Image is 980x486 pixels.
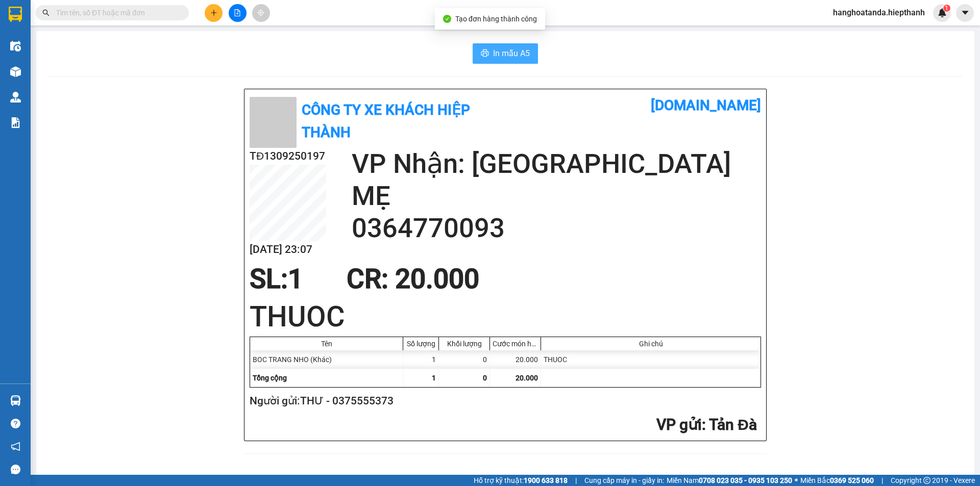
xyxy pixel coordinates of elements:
h1: THUOC [250,297,761,337]
span: | [881,475,883,486]
span: 1 [432,374,436,382]
h2: MẸ [352,180,761,212]
span: file-add [234,9,241,16]
h2: TĐ1309250196 [6,73,82,90]
img: logo-vxr [9,7,22,22]
h2: TĐ1309250197 [250,148,326,165]
strong: 1900 633 818 [524,476,568,484]
span: Tạo đơn hàng thành công [455,15,537,23]
span: 20.000 [516,374,538,382]
sup: 1 [943,5,950,12]
button: plus [205,4,223,22]
span: message [11,465,20,474]
b: Công Ty xe khách HIỆP THÀNH [34,8,119,70]
div: BOC TRANG NHO (Khác) [250,350,403,369]
span: Cung cấp máy in - giấy in: [584,475,664,486]
div: 20.000 [490,350,541,369]
span: 1 [945,5,948,12]
span: Tổng cộng [253,374,287,382]
span: caret-down [961,8,970,17]
strong: 0708 023 035 - 0935 103 250 [699,476,792,484]
span: VP gửi [656,416,702,433]
button: file-add [229,4,247,22]
img: warehouse-icon [10,41,21,52]
span: ⚪️ [795,478,798,482]
span: check-circle [443,15,451,23]
span: 1 [288,263,303,295]
span: Miền Bắc [800,475,874,486]
span: 0 [483,374,487,382]
strong: 0369 525 060 [830,476,874,484]
input: Tìm tên, số ĐT hoặc mã đơn [56,7,177,18]
span: search [42,9,50,16]
img: solution-icon [10,117,21,128]
span: | [575,475,577,486]
div: Khối lượng [442,340,487,348]
span: notification [11,442,20,451]
span: aim [257,9,264,16]
b: [DOMAIN_NAME] [651,97,761,114]
h2: VP Nhận: [GEOGRAPHIC_DATA] [352,148,761,180]
div: Tên [253,340,400,348]
span: CR : 20.000 [347,263,479,295]
h2: Người gửi: THƯ - 0375555373 [250,393,757,410]
span: hanghoatanda.hiepthanh [825,6,933,19]
img: warehouse-icon [10,92,21,103]
span: plus [210,9,217,16]
b: Công Ty xe khách HIỆP THÀNH [302,101,470,141]
span: copyright [923,477,930,484]
span: Hỗ trợ kỹ thuật: [474,475,568,486]
span: SL: [250,263,288,295]
h2: : Tản Đà [250,415,757,436]
img: warehouse-icon [10,395,21,406]
button: printerIn mẫu A5 [473,43,538,64]
button: caret-down [956,4,974,22]
h2: VP Nhận: [GEOGRAPHIC_DATA] [58,73,265,137]
span: printer [481,49,489,59]
h2: 0364770093 [352,212,761,244]
span: question-circle [11,419,20,428]
div: Số lượng [406,340,436,348]
div: THUOC [541,350,761,369]
span: In mẫu A5 [493,47,530,60]
img: warehouse-icon [10,66,21,77]
div: Cước món hàng [493,340,538,348]
img: icon-new-feature [938,8,947,17]
div: 0 [439,350,490,369]
div: Ghi chú [544,340,758,348]
button: aim [252,4,270,22]
span: Miền Nam [667,475,792,486]
div: 1 [403,350,439,369]
h2: [DATE] 23:07 [250,241,326,258]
